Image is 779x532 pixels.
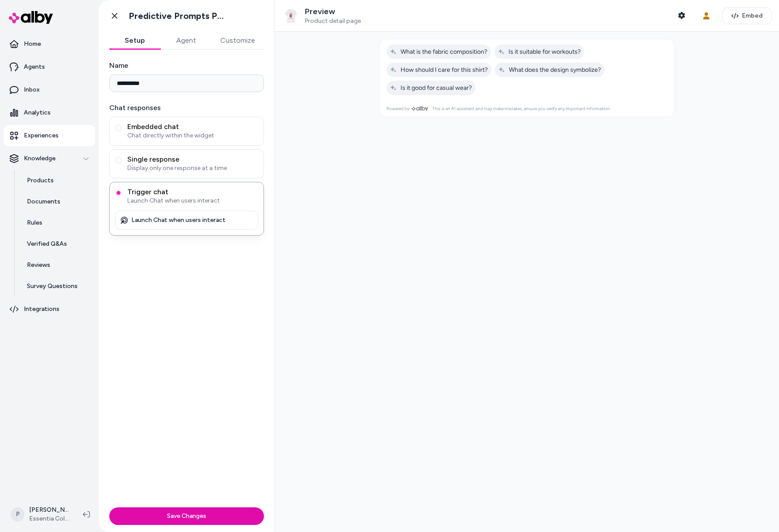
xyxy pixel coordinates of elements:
a: Products [18,170,95,191]
button: Save Changes [109,507,264,525]
h1: Predictive Prompts PDP [129,11,228,22]
button: Trigger chatLaunch Chat when users interact [115,189,122,196]
button: Customize [211,32,264,49]
a: Documents [18,191,95,212]
a: Agents [4,56,95,78]
p: Verified Q&As [27,240,67,248]
a: Analytics [4,102,95,123]
a: Integrations [4,299,95,320]
span: Single response [127,155,258,164]
button: Embedded chatChat directly within the widget [115,124,122,131]
a: Experiences [4,125,95,146]
p: Integrations [24,305,59,314]
a: Verified Q&As [18,233,95,255]
a: Survey Questions [18,276,95,297]
button: Knowledge [4,148,95,169]
p: Rules [27,218,42,227]
span: Embedded chat [127,122,258,131]
span: P [11,507,25,521]
p: Experiences [24,131,59,140]
img: Chisled By Chaos Unisex T-Shirt - S / White [282,7,300,25]
span: Embed [742,11,763,20]
p: Reviews [27,261,50,270]
span: Chat directly within the widget [127,131,258,140]
button: Embed [722,7,772,24]
a: Home [4,33,95,55]
label: Name [109,60,264,71]
p: Inbox [24,85,40,94]
p: Home [24,40,41,48]
button: Setup [109,32,160,49]
span: Display only one response at a time [127,164,258,173]
p: [PERSON_NAME] [29,506,69,514]
p: Analytics [24,108,51,117]
p: Knowledge [24,154,56,163]
p: Documents [27,197,60,206]
a: Rules [18,212,95,233]
p: Launch Chat when users interact [131,216,226,224]
p: Preview [305,7,361,17]
label: Chat responses [109,103,264,113]
a: Inbox [4,79,95,100]
p: Agents [24,63,45,71]
span: Essentia Collective Shop [29,514,69,523]
p: Survey Questions [27,282,78,291]
button: Single responseDisplay only one response at a time [115,157,122,164]
button: Agent [160,32,211,49]
span: Trigger chat [127,188,258,196]
img: alby Logo [9,11,53,24]
span: Launch Chat when users interact [127,196,258,205]
button: P[PERSON_NAME]Essentia Collective Shop [5,500,76,528]
p: Products [27,176,54,185]
span: Product detail page [305,17,361,25]
a: Reviews [18,255,95,276]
